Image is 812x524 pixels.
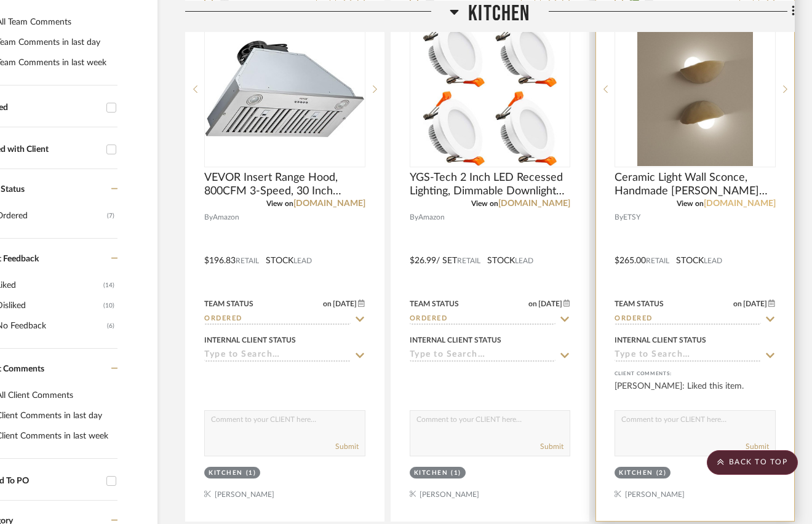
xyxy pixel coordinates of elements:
[423,12,557,166] img: YGS-Tech 2 Inch LED Recessed Lighting, Dimmable Downlight 3W(35W Halogen Equivalent), CRI80, 3000...
[537,300,563,308] span: [DATE]
[615,380,776,405] div: [PERSON_NAME]: Liked this item.
[498,199,570,208] a: [DOMAIN_NAME]
[410,314,556,325] input: Type to Search…
[619,469,653,478] div: Kitchen
[418,212,445,223] span: Amazon
[410,212,418,223] span: By
[410,350,556,362] input: Type to Search…
[204,335,296,346] div: Internal Client Status
[615,212,623,223] span: By
[707,450,798,475] scroll-to-top-button: BACK TO TOP
[615,298,664,309] div: Team Status
[471,200,498,207] span: View on
[293,199,365,208] a: [DOMAIN_NAME]
[204,212,213,223] span: By
[209,469,243,478] div: Kitchen
[246,469,257,478] div: (1)
[615,171,776,198] span: Ceramic Light Wall Sconce, Handmade [PERSON_NAME] Light, Contemporary style, Clay Lamp Sconce, Wa...
[335,441,359,452] button: Submit
[637,12,753,166] img: Ceramic Light Wall Sconce, Handmade Clay Wall Light, Contemporary style, Clay Lamp Sconce, Wabi S...
[410,12,570,167] div: 0
[204,298,253,309] div: Team Status
[204,314,351,325] input: Type to Search…
[615,335,706,346] div: Internal Client Status
[615,350,761,362] input: Type to Search…
[103,296,114,316] div: (10)
[414,469,448,478] div: Kitchen
[451,469,461,478] div: (1)
[623,212,640,223] span: ETSY
[323,300,332,308] span: on
[528,300,537,308] span: on
[410,298,459,309] div: Team Status
[107,206,114,226] div: (7)
[205,41,364,137] img: VEVOR Insert Range Hood, 800CFM 3-Speed, 30 Inch Stainless Steel Built-in Kitchen Vent with Push ...
[107,316,114,336] div: (6)
[742,300,768,308] span: [DATE]
[332,300,358,308] span: [DATE]
[677,200,704,207] span: View on
[733,300,742,308] span: on
[103,276,114,295] div: (14)
[410,335,501,346] div: Internal Client Status
[204,171,365,198] span: VEVOR Insert Range Hood, 800CFM 3-Speed, 30 Inch Stainless Steel Built-in Kitchen Vent with Push ...
[704,199,776,208] a: [DOMAIN_NAME]
[540,441,563,452] button: Submit
[204,350,351,362] input: Type to Search…
[266,200,293,207] span: View on
[656,469,667,478] div: (2)
[746,441,769,452] button: Submit
[410,171,571,198] span: YGS-Tech 2 Inch LED Recessed Lighting, Dimmable Downlight 3W(35W Halogen Equivalent), CRI80, 3000...
[615,314,761,325] input: Type to Search…
[213,212,239,223] span: Amazon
